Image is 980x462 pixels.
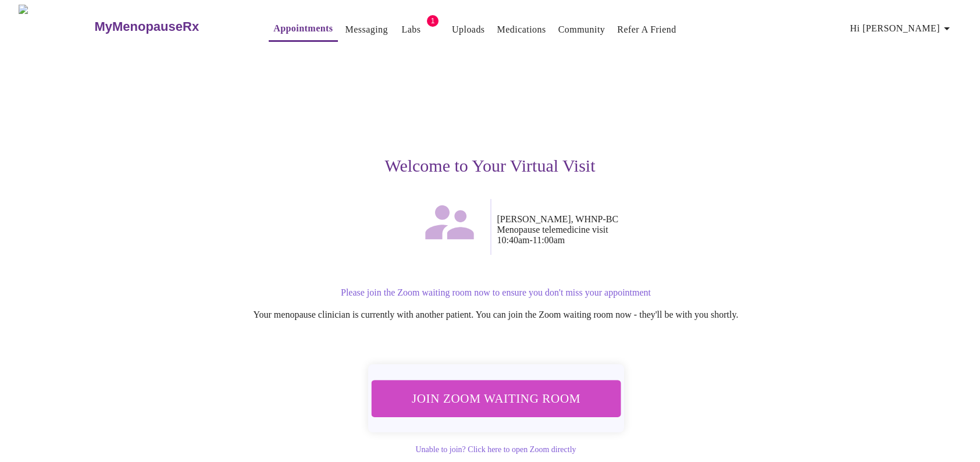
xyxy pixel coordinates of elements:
a: Appointments [273,20,333,37]
button: Join Zoom Waiting Room [370,380,622,417]
button: Hi [PERSON_NAME] [846,17,958,40]
button: Uploads [447,18,490,41]
h3: Welcome to Your Virtual Visit [132,156,849,176]
span: 1 [427,15,439,27]
a: MyMenopauseRx [93,6,245,47]
span: Join Zoom Waiting Room [386,388,607,409]
span: Hi [PERSON_NAME] [850,20,954,37]
a: Refer a Friend [617,22,676,38]
img: MyMenopauseRx Logo [19,5,93,48]
p: Your menopause clinician is currently with another patient. You can join the Zoom waiting room no... [144,310,849,320]
button: Medications [493,18,551,41]
button: Labs [393,18,430,41]
h3: MyMenopauseRx [94,19,199,34]
a: Uploads [452,22,485,38]
p: Please join the Zoom waiting room now to ensure you don't miss your appointment [144,287,849,298]
a: Labs [402,22,421,38]
a: Unable to join? Click here to open Zoom directly [415,445,576,454]
a: Community [558,22,605,38]
button: Refer a Friend [612,18,681,41]
button: Community [554,18,610,41]
a: Medications [497,22,546,38]
button: Messaging [341,18,393,41]
a: Messaging [345,22,388,38]
button: Appointments [269,17,337,42]
p: [PERSON_NAME], WHNP-BC Menopause telemedicine visit 10:40am - 11:00am [497,214,849,246]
